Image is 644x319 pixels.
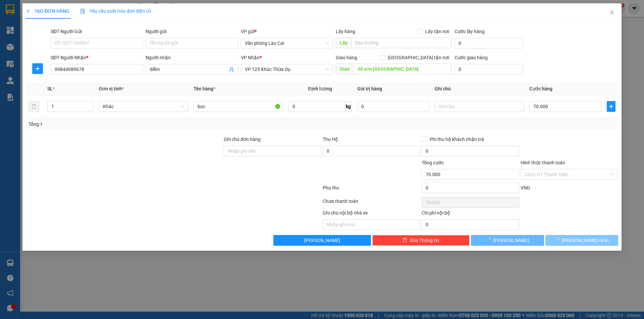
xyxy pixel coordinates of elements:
label: Hình thức thanh toán [521,160,565,165]
span: VND [521,185,530,190]
span: [PERSON_NAME] [304,237,340,244]
span: Giá trị hàng [357,86,382,91]
input: Ghi Chú [435,101,524,112]
label: Ghi chú đơn hàng [224,137,261,142]
div: VP gửi [241,28,333,35]
span: plus [607,104,615,109]
span: Lấy hàng [336,29,355,34]
input: Cước giao hàng [454,64,523,75]
div: SĐT Người Gửi [51,28,143,35]
input: Ghi chú đơn hàng [224,146,321,156]
span: SL [47,86,53,91]
b: [PERSON_NAME] Sunrise [51,8,138,16]
li: Số [GEOGRAPHIC_DATA], [GEOGRAPHIC_DATA] [37,16,152,25]
input: Dọc đường [351,37,452,48]
span: Khác [103,101,184,111]
button: Close [603,3,622,22]
span: plus [26,9,31,13]
button: plus [32,63,43,74]
span: kg [345,101,352,112]
div: Chưa thanh toán [322,197,421,209]
span: delete [402,238,407,243]
img: logo.jpg [8,8,42,42]
span: user-add [229,67,234,72]
div: Phụ thu [322,184,421,196]
button: [PERSON_NAME] và In [545,235,618,246]
span: Giao [336,64,354,74]
span: [GEOGRAPHIC_DATA] tận nơi [385,54,452,61]
span: VP Nhận [241,55,260,60]
div: Chi phí nội bộ [422,209,519,219]
button: delete [29,101,39,112]
h1: 7MYNWJHC [73,49,116,63]
span: Xóa Thông tin [410,237,439,244]
span: Cước hàng [529,86,552,91]
button: deleteXóa Thông tin [372,235,470,246]
span: Yêu cầu xuất hóa đơn điện tử [80,8,151,14]
div: SĐT Người Nhận [51,54,143,61]
span: Phí thu hộ khách nhận trả [427,136,487,143]
span: Lấy [336,37,351,48]
span: Văn phòng Lào Cai [245,38,329,48]
input: Nhập ghi chú [323,219,420,230]
li: Hotline: 19003239 - 0926.621.621 [37,25,152,33]
div: Người gửi [146,28,238,35]
span: Đơn vị tính [99,86,124,91]
label: Cước lấy hàng [454,29,485,34]
span: Giao hàng [336,55,357,60]
span: [PERSON_NAME] và In [562,237,609,244]
span: Tên hàng [194,86,215,91]
span: Thu Hộ [323,137,338,142]
span: loading [554,238,562,242]
button: [PERSON_NAME] [471,235,544,246]
input: Cước lấy hàng [454,38,523,49]
span: plus [33,66,43,71]
span: close [609,10,615,15]
span: TẠO ĐƠN HÀNG [26,8,69,14]
img: icon [80,9,86,14]
b: Gửi khách hàng [63,34,126,43]
input: VD: Bàn, Ghế [194,101,283,112]
input: Dọc đường [354,64,452,74]
span: VP 125 Khúc Thừa Dụ [245,64,329,74]
div: Ghi chú nội bộ nhà xe [323,209,420,219]
span: loading [486,238,493,242]
div: Người nhận [146,54,238,61]
label: Cước giao hàng [454,55,488,60]
span: Lấy tận nơi [423,28,452,35]
input: 0 [357,101,429,112]
span: Định lượng [308,86,332,91]
th: Ghi chú [432,82,527,95]
b: GỬI : Văn phòng Lào Cai [8,49,69,71]
button: plus [607,101,615,112]
div: Tổng: 1 [29,121,249,128]
span: Tổng cước [422,160,444,165]
span: [PERSON_NAME] [493,237,529,244]
button: [PERSON_NAME] [273,235,371,246]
